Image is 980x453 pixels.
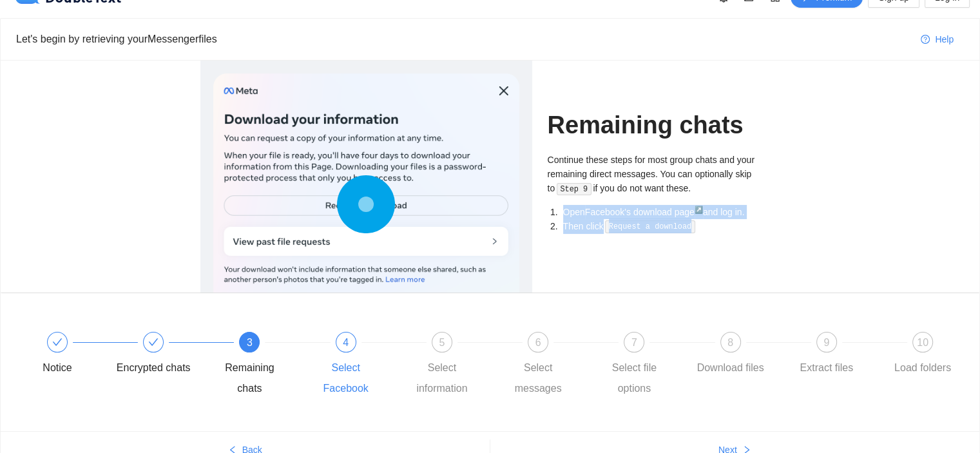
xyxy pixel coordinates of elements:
[921,35,930,45] span: question-circle
[800,358,853,378] div: Extract files
[910,29,964,50] button: question-circleHelp
[697,358,764,378] div: Download files
[439,337,445,348] span: 5
[405,332,501,399] div: 5Select information
[43,358,72,378] div: Notice
[917,337,928,348] span: 10
[693,332,789,378] div: 8Download files
[20,332,116,378] div: Notice
[823,337,829,348] span: 9
[309,358,383,399] div: Select Facebook
[597,332,693,399] div: 7Select file options
[548,153,780,196] p: Continue these steps for most group chats and your remaining direct messages. You can optionally ...
[605,220,695,233] code: Request a download
[16,31,910,47] div: Let's begin by retrieving your Messenger files
[597,358,671,399] div: Select file options
[343,337,349,348] span: 4
[247,337,253,348] span: 3
[935,32,954,46] span: Help
[212,332,308,399] div: 3Remaining chats
[212,358,287,399] div: Remaining chats
[116,332,212,378] div: Encrypted chats
[631,337,637,348] span: 7
[561,219,780,234] li: Then click
[585,207,703,217] a: Facebook's download page↗
[309,332,405,399] div: 4Select Facebook
[789,332,885,378] div: 9Extract files
[548,110,780,140] h1: Remaining chats
[52,337,62,347] span: check
[695,206,703,213] sup: ↗
[535,337,541,348] span: 6
[727,337,733,348] span: 8
[894,358,951,378] div: Load folders
[561,205,780,219] li: Open and log in.
[557,183,591,196] code: Step 9
[501,358,575,399] div: Select messages
[148,337,159,347] span: check
[501,332,597,399] div: 6Select messages
[117,358,191,378] div: Encrypted chats
[885,332,960,378] div: 10Load folders
[405,358,479,399] div: Select information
